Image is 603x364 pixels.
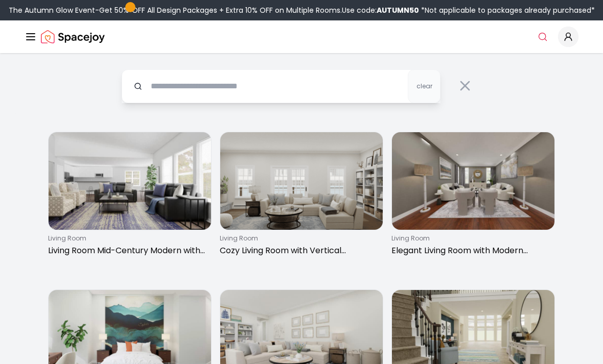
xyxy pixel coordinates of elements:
[41,27,105,47] img: Spacejoy Logo
[391,132,555,261] a: Elegant Living Room with Modern Lighting & Furnitureliving roomElegant Living Room with Modern Li...
[9,5,595,15] div: The Autumn Glow Event-Get 50% OFF All Design Packages + Extra 10% OFF on Multiple Rooms.
[377,5,419,15] b: AUTUMN50
[220,132,383,261] a: Cozy Living Room with Vertical Bookcasesliving roomCozy Living Room with Vertical Bookcases
[220,234,379,242] p: living room
[220,132,383,230] img: Cozy Living Room with Vertical Bookcases
[391,234,551,242] p: living room
[48,234,207,242] p: living room
[48,132,212,261] a: Living Room Mid-Century Modern with Servantes Consoleliving roomLiving Room Mid-Century Modern wi...
[416,82,432,90] span: clear
[41,27,105,47] a: Spacejoy
[392,132,554,230] img: Elegant Living Room with Modern Lighting & Furniture
[391,245,551,257] p: Elegant Living Room with Modern Lighting & Furniture
[342,5,419,15] span: Use code:
[48,245,207,257] p: Living Room Mid-Century Modern with Servantes Console
[25,20,578,53] nav: Global
[419,5,595,15] span: *Not applicable to packages already purchased*
[220,245,379,257] p: Cozy Living Room with Vertical Bookcases
[49,132,211,230] img: Living Room Mid-Century Modern with Servantes Console
[408,69,440,103] button: clear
